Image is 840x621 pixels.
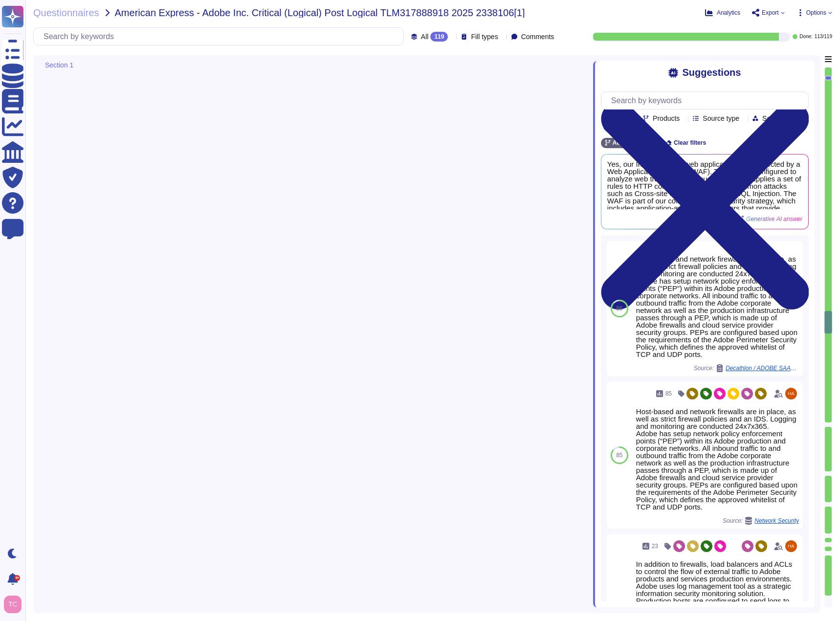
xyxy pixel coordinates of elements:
[785,388,797,399] img: user
[45,62,73,68] span: Section 1
[754,518,799,524] span: Network Security
[694,364,799,372] span: Source:
[14,575,20,581] div: 9+
[521,33,554,40] span: Comments
[616,452,622,458] span: 85
[762,10,779,16] span: Export
[421,33,429,40] span: All
[430,32,448,42] div: 119
[723,517,799,525] span: Source:
[665,391,672,397] span: 85
[705,9,740,17] button: Analytics
[815,34,832,39] span: 113 / 119
[471,33,498,40] span: Fill types
[806,10,826,16] span: Options
[785,540,797,552] img: user
[2,594,28,615] button: user
[39,28,403,45] input: Search by keywords
[717,10,740,16] span: Analytics
[799,34,813,39] span: Done:
[33,8,99,18] span: Questionnaires
[636,408,799,510] div: Host-based and network firewalls are in place, as well as strict firewall policies and an IDS. Lo...
[4,596,22,613] img: user
[115,8,525,18] span: American Express - Adobe Inc. Critical (Logical) Post Logical TLM317888918 2025 2338106[1]
[616,306,622,311] span: 86
[726,365,799,371] span: Decathlon / ADOBE SAAS solutions Security assessment Template Working Version
[606,92,808,109] input: Search by keywords
[652,543,658,549] span: 23
[636,255,799,358] div: Host-based and network firewalls are in place, as well as strict firewall policies and an IDS. Lo...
